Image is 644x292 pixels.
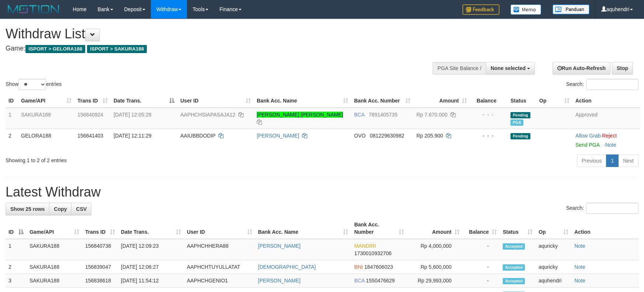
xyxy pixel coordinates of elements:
[6,203,49,215] a: Show 25 rows
[602,133,617,139] a: Reject
[574,278,585,284] a: Note
[510,119,523,126] span: PGA
[6,45,422,52] h4: Game:
[612,62,633,74] a: Stop
[491,65,526,71] span: None selected
[10,206,45,212] span: Show 25 rows
[77,112,103,118] span: 156840924
[369,112,398,118] span: Copy 7891405735 to clipboard
[354,133,366,139] span: OVO
[82,260,118,274] td: 156839047
[566,79,638,90] label: Search:
[82,218,118,239] th: Trans ID: activate to sort column ascending
[416,133,443,139] span: Rp 205.900
[503,264,525,271] span: Accepted
[54,206,67,212] span: Copy
[118,218,184,239] th: Date Trans.: activate to sort column ascending
[354,112,364,118] span: BCA
[354,243,376,249] span: MANDIRI
[463,239,500,260] td: -
[354,278,364,284] span: BCA
[6,154,263,164] div: Showing 1 to 2 of 2 entries
[18,129,75,152] td: GELORA188
[257,133,299,139] a: [PERSON_NAME]
[364,264,393,270] span: Copy 1847606023 to clipboard
[366,278,395,284] span: Copy 1550476629 to clipboard
[77,133,103,139] span: 156841403
[184,260,255,274] td: AAPHCHTUYULLATAT
[553,62,610,74] a: Run Auto-Refresh
[354,264,363,270] span: BNI
[27,260,82,274] td: SAKURA188
[536,239,571,260] td: aquricky
[566,203,638,214] label: Search:
[575,133,600,139] a: Allow Grab
[510,112,530,118] span: Pending
[463,260,500,274] td: -
[407,218,463,239] th: Amount: activate to sort column ascending
[25,45,85,53] span: ISPORT > GELORA188
[618,154,638,167] a: Next
[111,94,177,108] th: Date Trans.: activate to sort column descending
[463,4,499,15] img: Feedback.jpg
[536,274,571,288] td: aquhendri
[433,62,486,74] div: PGA Site Balance /
[470,94,508,108] th: Balance
[177,94,254,108] th: User ID: activate to sort column ascending
[413,94,470,108] th: Amount: activate to sort column ascending
[6,218,27,239] th: ID: activate to sort column descending
[6,185,638,199] h1: Latest Withdraw
[572,129,640,152] td: ·
[586,79,638,90] input: Search:
[27,239,82,260] td: SAKURA188
[571,218,638,239] th: Action
[6,108,18,129] td: 1
[536,260,571,274] td: aquricky
[82,239,118,260] td: 156840738
[351,218,407,239] th: Bank Acc. Number: activate to sort column ascending
[605,142,616,148] a: Note
[6,260,27,274] td: 2
[255,218,352,239] th: Bank Acc. Name: activate to sort column ascending
[486,62,535,74] button: None selected
[574,243,585,249] a: Note
[76,206,87,212] span: CSV
[6,239,27,260] td: 1
[606,154,619,167] a: 1
[510,133,530,139] span: Pending
[586,203,638,214] input: Search:
[27,274,82,288] td: SAKURA188
[407,274,463,288] td: Rp 29,993,000
[407,260,463,274] td: Rp 5,600,000
[575,142,599,148] a: Send PGA
[6,94,18,108] th: ID
[258,264,316,270] a: [DEMOGRAPHIC_DATA]
[6,27,422,41] h1: Withdraw List
[416,112,447,118] span: Rp 7.670.000
[258,278,301,284] a: [PERSON_NAME]
[114,133,151,139] span: [DATE] 12:11:29
[572,94,640,108] th: Action
[18,108,75,129] td: SAKURA188
[6,129,18,152] td: 2
[574,264,585,270] a: Note
[577,154,606,167] a: Previous
[118,274,184,288] td: [DATE] 11:54:12
[370,133,404,139] span: Copy 081229630982 to clipboard
[184,239,255,260] td: AAPHCHHERA88
[508,94,536,108] th: Status
[473,132,505,139] div: - - -
[473,111,505,118] div: - - -
[536,218,571,239] th: Op: activate to sort column ascending
[463,274,500,288] td: -
[27,218,82,239] th: Game/API: activate to sort column ascending
[503,278,525,284] span: Accepted
[463,218,500,239] th: Balance: activate to sort column ascending
[572,108,640,129] td: Approved
[180,133,215,139] span: AAIUBBDODIP
[118,260,184,274] td: [DATE] 12:06:27
[575,133,602,139] span: ·
[114,112,151,118] span: [DATE] 12:05:28
[351,94,413,108] th: Bank Acc. Number: activate to sort column ascending
[407,239,463,260] td: Rp 4,000,000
